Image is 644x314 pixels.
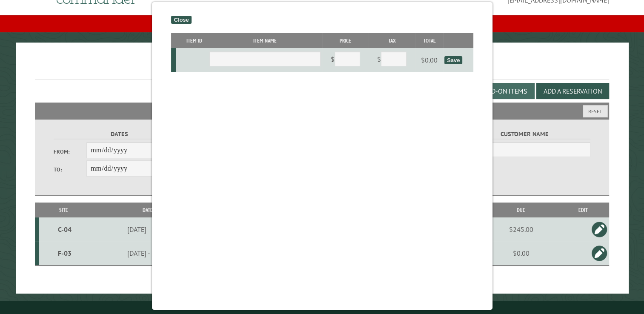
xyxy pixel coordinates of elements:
th: Dates [88,203,210,217]
div: C-04 [43,225,86,234]
th: Site [39,203,88,217]
td: $245.00 [485,217,557,241]
div: [DATE] - [DATE] [89,225,209,234]
div: [DATE] - [DATE] [89,249,209,257]
label: Dates [54,129,186,139]
button: Add a Reservation [536,83,609,99]
label: From: [54,148,87,156]
td: $ [368,48,415,72]
td: $ [322,48,368,72]
label: To: [54,166,87,174]
div: Save [444,56,462,64]
th: Price [322,33,368,48]
small: © Campground Commander LLC. All rights reserved. [274,305,370,310]
td: $0.00 [415,48,443,72]
td: $0.00 [485,241,557,265]
label: Customer Name [458,129,591,139]
button: Reset [583,105,608,117]
h1: Reservations [35,56,609,80]
h2: Filters [35,103,609,119]
button: Edit Add-on Items [461,83,535,99]
th: Total [415,33,443,48]
div: F-03 [43,249,86,257]
th: Tax [368,33,415,48]
th: Edit [557,203,609,217]
th: Item Name [208,33,322,48]
div: Close [171,16,191,24]
th: Item ID [180,33,208,48]
th: Due [485,203,557,217]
